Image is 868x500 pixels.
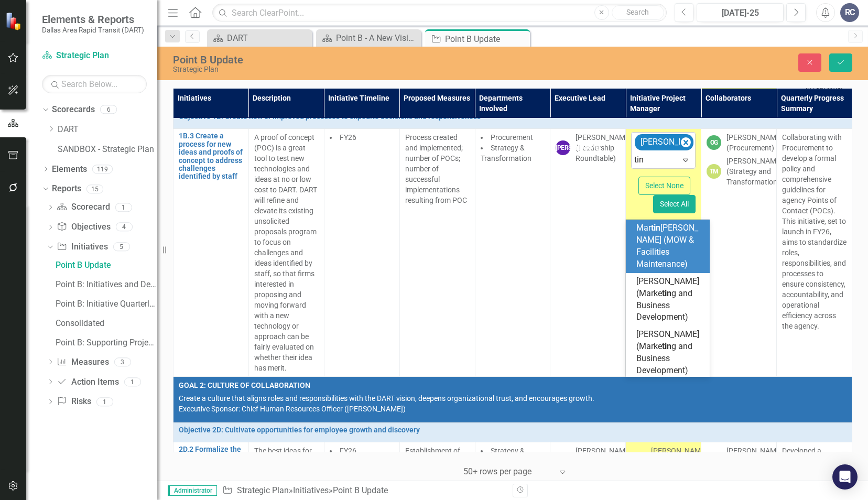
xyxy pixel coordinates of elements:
[707,164,721,179] div: TM
[58,124,157,136] a: DART
[212,4,666,22] input: Search ClearPoint...
[57,376,118,388] a: Action Items
[124,377,141,386] div: 1
[53,276,157,293] a: Point B: Initiatives and Descriptions
[336,31,418,45] div: Point B - A New Vision for Mobility in [GEOGRAPHIC_DATA][US_STATE]
[576,445,632,477] div: [PERSON_NAME] (Leadership Roundtable)
[681,137,691,147] div: Remove [object Object]
[42,13,144,26] span: Elements & Reports
[697,3,784,22] button: [DATE]-25
[86,184,103,193] div: 15
[53,315,157,332] a: Consolidated
[340,133,356,142] span: FY26
[254,132,319,373] div: A proof of concept (POC) is a great tool to test new technologies and ideas at no or low cost to ...
[173,66,551,73] div: Strategic Plan
[113,243,130,252] div: 5
[179,380,847,390] span: GOAL 2: CULTURE OF COLLABORATION
[57,356,108,368] a: Measures
[612,5,664,20] button: Search
[222,485,505,497] div: » »
[210,31,309,45] a: DART
[481,447,531,465] span: Strategy & Transformation
[56,338,157,347] div: Point B: Supporting Projects + Summary
[641,137,818,147] span: [PERSON_NAME] (Strategy and Transformation)
[707,135,721,150] div: OG
[662,341,671,351] span: tin
[340,447,356,455] span: FY26
[96,397,113,406] div: 1
[57,396,91,408] a: Risks
[636,223,698,269] span: Mar [PERSON_NAME] (MOW & Facilities Maintenance)
[56,260,157,270] div: Point B Update
[57,221,110,233] a: Objectives
[481,144,531,162] span: Strategy & Transformation
[636,276,699,322] span: [PERSON_NAME] (Marke g and Business Development)
[319,31,418,45] a: Point B - A New Vision for Mobility in [GEOGRAPHIC_DATA][US_STATE]
[116,223,133,232] div: 4
[5,11,25,31] img: ClearPoint Strategy
[115,203,132,212] div: 1
[491,133,533,142] span: Procurement
[52,183,81,195] a: Reports
[53,296,157,312] a: Point B: Initiative Quarterly Summary by Executive Lead & PM
[57,241,107,253] a: Initiatives
[53,257,157,274] a: Point B Update
[840,3,859,22] button: RC
[405,132,470,205] p: Process created and implemented; number of POCs; number of successful implementations resulting f...
[293,485,329,495] a: Initiatives
[726,156,783,187] div: [PERSON_NAME] (Strategy and Transformation)
[114,357,131,366] div: 3
[700,7,780,19] div: [DATE]-25
[42,75,147,93] input: Search Below...
[227,31,309,45] div: DART
[445,32,527,46] div: Point B Update
[638,177,690,195] button: Select None
[42,26,144,34] small: Dallas Area Rapid Transit (DART)
[626,8,649,16] span: Search
[636,329,699,375] span: [PERSON_NAME] (Marke g and Business Development)
[92,165,113,173] div: 119
[56,280,157,289] div: Point B: Initiatives and Descriptions
[782,132,847,331] p: Collaborating with Procurement to develop a formal policy and comprehensive guidelines for agency...
[576,132,632,164] div: [PERSON_NAME] (Leadership Roundtable)
[556,140,570,155] div: [PERSON_NAME]
[726,132,783,153] div: [PERSON_NAME] (Procurement)
[179,132,243,180] a: 1B.3 Create a process for new ideas and proofs of concept to address challenges identified by staff
[52,104,95,116] a: Scorecards
[237,485,289,495] a: Strategic Plan
[651,445,707,477] div: [PERSON_NAME] (Strategy and Transformation)
[333,485,388,495] div: Point B Update
[42,50,147,62] a: Strategic Plan
[53,334,157,351] a: Point B: Supporting Projects + Summary
[57,201,110,213] a: Scorecard
[662,288,671,298] span: tin
[726,445,783,477] div: [PERSON_NAME] (Strategy and Transformation)
[56,319,157,328] div: Consolidated
[179,445,243,478] a: 2D.2 Formalize the process for DART employees to solve challenges
[173,54,551,66] div: Point B Update
[832,464,858,490] div: Open Intercom Messenger
[56,299,157,309] div: Point B: Initiative Quarterly Summary by Executive Lead & PM
[52,164,87,176] a: Elements
[651,223,660,233] span: tin
[58,144,157,156] a: SANDBOX - Strategic Plan
[653,195,696,213] button: Select All
[179,426,847,434] a: Objective 2D: Cultivate opportunities for employee growth and discovery
[179,393,847,414] p: Create a culture that aligns roles and responsibilities with the DART vision, deepens organizatio...
[100,105,117,114] div: 6
[168,485,217,496] span: Administrator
